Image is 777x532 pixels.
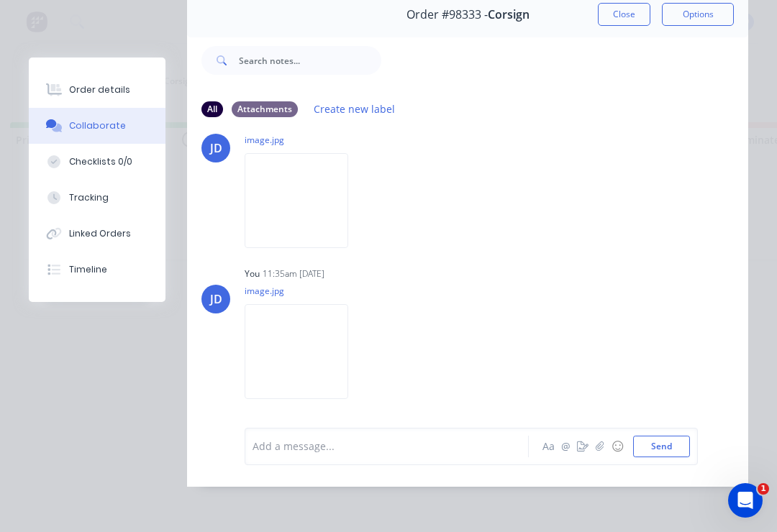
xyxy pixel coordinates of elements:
[406,8,488,22] span: Order #98333 -
[29,180,165,216] button: Tracking
[239,46,381,75] input: Search notes...
[633,436,690,457] button: Send
[210,139,222,157] div: JD
[69,227,131,240] div: Linked Orders
[557,438,574,455] button: @
[29,216,165,252] button: Linked Orders
[69,119,126,132] div: Collaborate
[29,144,165,180] button: Checklists 0/0
[69,191,109,204] div: Tracking
[69,83,130,96] div: Order details
[245,285,363,297] p: image.jpg
[488,8,530,22] span: Corsign
[245,134,363,146] p: image.jpg
[232,101,298,117] div: Attachments
[758,483,769,495] span: 1
[662,3,734,26] button: Options
[540,438,557,455] button: Aa
[263,267,324,280] div: 11:35am [DATE]
[598,3,650,26] button: Close
[245,267,260,280] div: You
[69,155,132,168] div: Checklists 0/0
[210,290,222,308] div: JD
[609,438,626,455] button: ☺
[69,263,107,276] div: Timeline
[29,72,165,108] button: Order details
[306,99,403,119] button: Create new label
[728,483,763,518] iframe: Intercom live chat
[29,252,165,288] button: Timeline
[29,108,165,144] button: Collaborate
[201,101,223,117] div: All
